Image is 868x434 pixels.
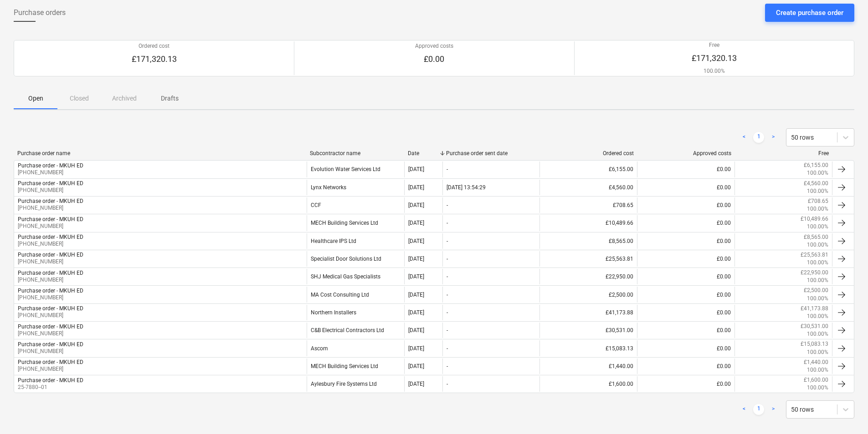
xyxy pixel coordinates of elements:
[18,162,83,169] div: Purchase order - MKUH ED
[539,161,637,177] div: £6,155.00
[18,312,83,319] p: [PHONE_NUMBER]
[539,340,637,356] div: £15,083.13
[447,345,448,352] div: -
[307,197,404,213] div: CCF
[753,404,764,415] a: Page 1 is your current page
[18,198,83,204] div: Purchase order - MKUH ED
[641,150,731,156] div: Approved costs
[637,197,734,213] div: £0.00
[132,42,177,50] p: Ordered cost
[776,7,843,19] div: Create purchase order
[807,313,828,320] p: 100.00%
[18,330,83,338] p: [PHONE_NUMBER]
[18,187,83,194] p: [PHONE_NUMBER]
[637,376,734,392] div: £0.00
[18,169,83,177] p: [PHONE_NUMBER]
[415,42,453,50] p: Approved costs
[808,197,828,205] p: £708.65
[447,381,448,387] div: -
[768,404,779,415] a: Next page
[307,251,404,267] div: Specialist Door Solutions Ltd
[18,341,83,348] div: Purchase order - MKUH ED
[307,180,404,195] div: Lynx Networks
[18,240,83,248] p: [PHONE_NUMBER]
[637,161,734,177] div: £0.00
[408,345,424,352] div: [DATE]
[637,180,734,195] div: £0.00
[310,150,400,156] div: Subcontractor name
[307,269,404,284] div: SHJ Medical Gas Specialists
[801,215,828,223] p: £10,489.66
[408,220,424,226] div: [DATE]
[447,256,448,262] div: -
[307,305,404,320] div: Northern Installers
[408,166,424,172] div: [DATE]
[18,276,83,284] p: [PHONE_NUMBER]
[539,305,637,320] div: £41,173.88
[408,256,424,262] div: [DATE]
[539,269,637,284] div: £22,950.00
[307,340,404,356] div: Ascom
[807,241,828,249] p: 100.00%
[807,295,828,303] p: 100.00%
[18,252,83,258] div: Purchase order - MKUH ED
[801,340,828,348] p: £15,083.13
[307,376,404,392] div: Aylesbury Fire Systems Ltd
[804,233,828,241] p: £8,565.00
[18,204,83,212] p: [PHONE_NUMBER]
[408,202,424,208] div: [DATE]
[692,67,737,75] p: 100.00%
[18,323,83,330] div: Purchase order - MKUH ED
[637,233,734,249] div: £0.00
[804,287,828,294] p: £2,500.00
[447,309,448,316] div: -
[408,238,424,244] div: [DATE]
[801,251,828,259] p: £25,563.81
[408,309,424,316] div: [DATE]
[408,273,424,280] div: [DATE]
[807,187,828,195] p: 100.00%
[692,41,737,49] p: Free
[17,150,303,156] div: Purchase order name
[132,54,177,65] p: £171,320.13
[415,54,453,65] p: £0.00
[544,150,634,156] div: Ordered cost
[307,233,404,249] div: Healthcare IPS Ltd
[18,222,83,230] p: [PHONE_NUMBER]
[807,205,828,213] p: 100.00%
[18,180,83,187] div: Purchase order - MKUH ED
[539,197,637,213] div: £708.65
[307,323,404,338] div: C&B Electrical Contractors Ltd
[539,233,637,249] div: £8,565.00
[753,132,764,143] a: Page 1 is your current page
[539,287,637,302] div: £2,500.00
[18,288,83,294] div: Purchase order - MKUH ED
[637,269,734,284] div: £0.00
[804,161,828,169] p: £6,155.00
[539,180,637,195] div: £4,560.00
[801,305,828,313] p: £41,173.88
[18,270,83,276] div: Purchase order - MKUH ED
[807,366,828,374] p: 100.00%
[692,53,737,64] p: £171,320.13
[539,376,637,392] div: £1,600.00
[408,184,424,191] div: [DATE]
[804,376,828,384] p: £1,600.00
[807,259,828,267] p: 100.00%
[307,215,404,231] div: MECH Building Services Ltd
[408,292,424,298] div: [DATE]
[447,273,448,280] div: -
[637,215,734,231] div: £0.00
[408,150,439,156] div: Date
[739,150,829,156] div: Free
[307,161,404,177] div: Evolution Water Services Ltd
[18,294,83,302] p: [PHONE_NUMBER]
[807,348,828,356] p: 100.00%
[447,327,448,333] div: -
[637,340,734,356] div: £0.00
[637,305,734,320] div: £0.00
[804,358,828,366] p: £1,440.00
[446,150,536,156] div: Purchase order sent date
[804,180,828,187] p: £4,560.00
[807,169,828,177] p: 100.00%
